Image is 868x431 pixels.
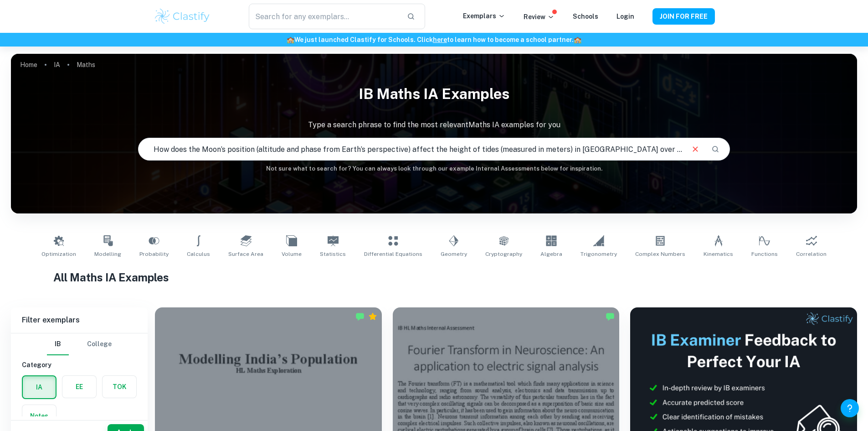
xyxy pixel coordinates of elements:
p: Maths [77,60,95,70]
img: Clastify logo [154,7,211,26]
span: Volume [282,250,302,258]
span: Optimization [41,250,76,258]
button: Clear [687,140,704,158]
button: College [87,333,112,355]
button: IA [23,376,56,398]
span: Correlation [796,250,827,258]
a: Home [20,58,37,71]
img: Marked [355,312,365,321]
a: here [433,36,447,43]
span: Surface Area [228,250,263,258]
button: TOK [103,376,136,398]
h1: IB Maths IA examples [11,79,857,109]
p: Exemplars [463,11,505,21]
span: Geometry [441,250,467,258]
button: Notes [22,405,56,427]
span: Statistics [320,250,346,258]
input: Search for any exemplars... [249,4,399,29]
span: Trigonometry [580,250,617,258]
h6: Not sure what to search for? You can always look through our example Internal Assessments below f... [11,164,857,173]
button: JOIN FOR FREE [652,8,715,25]
h6: Category [22,360,137,370]
span: 🏫 [574,36,581,43]
p: Review [524,12,555,22]
div: Filter type choice [47,333,112,355]
span: Complex Numbers [635,250,685,258]
button: Help and Feedback [841,399,859,417]
span: Algebra [540,250,562,258]
span: Cryptography [485,250,522,258]
p: Type a search phrase to find the most relevant Maths IA examples for you [11,119,857,130]
span: Functions [751,250,778,258]
h6: Filter exemplars [11,307,148,333]
h6: We just launched Clastify for Schools. Click to learn how to become a school partner. [2,35,866,45]
h1: All Maths IA Examples [53,269,815,286]
span: Differential Equations [364,250,422,258]
a: Login [616,13,634,20]
button: IB [47,333,69,355]
span: Calculus [187,250,210,258]
span: Probability [139,250,169,258]
input: E.g. neural networks, space, population modelling... [139,136,683,162]
span: Kinematics [704,250,733,258]
button: Search [708,141,723,157]
a: IA [54,58,60,71]
img: Marked [606,312,615,321]
span: 🏫 [287,36,294,43]
a: Schools [573,13,598,20]
div: Premium [368,312,377,321]
span: Modelling [94,250,121,258]
button: EE [62,376,96,398]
